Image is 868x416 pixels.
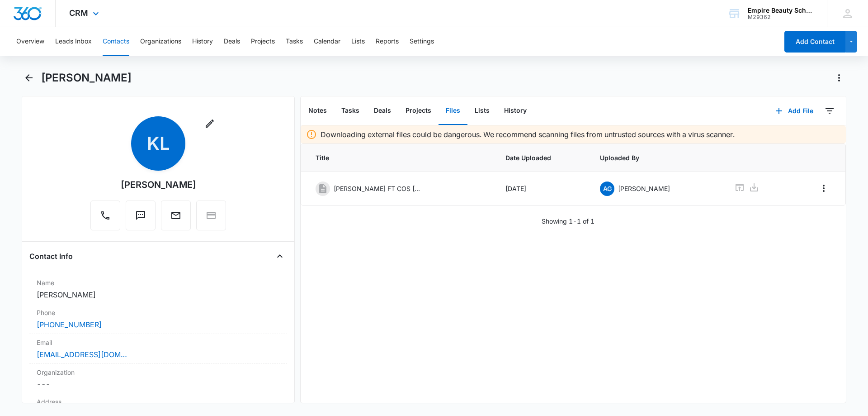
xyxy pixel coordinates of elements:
button: Overflow Menu [816,181,831,196]
button: Deals [224,27,240,56]
dd: --- [37,379,280,390]
button: Add File [766,100,822,122]
label: Email [37,338,280,347]
button: Lists [351,27,365,56]
span: Date Uploaded [505,153,579,163]
td: [DATE] [495,172,590,206]
span: AG [600,182,614,196]
a: [EMAIL_ADDRESS][DOMAIN_NAME] [37,349,127,360]
p: Downloading external files could be dangerous. We recommend scanning files from untrusted sources... [321,129,735,140]
div: Organization--- [29,364,287,393]
button: Organizations [140,27,181,56]
label: Phone [37,308,280,317]
button: Files [439,97,467,125]
button: Text [126,201,156,230]
div: Email[EMAIL_ADDRESS][DOMAIN_NAME] [29,334,287,364]
span: Title [316,153,484,163]
a: Email [161,215,191,222]
button: History [192,27,213,56]
button: Reports [376,27,399,56]
div: account name [748,7,814,14]
button: Actions [832,71,846,85]
dd: [PERSON_NAME] [37,289,280,300]
p: [PERSON_NAME] [618,184,670,193]
button: Lists [467,97,497,125]
label: Organization [37,368,280,377]
span: CRM [69,8,88,18]
button: Notes [301,97,334,125]
button: Overview [16,27,44,56]
div: Phone[PHONE_NUMBER] [29,304,287,334]
a: [PHONE_NUMBER] [37,319,102,330]
span: KL [131,116,185,171]
p: Showing 1-1 of 1 [542,216,594,226]
div: account id [748,14,814,20]
button: Add Contact [784,31,845,53]
button: Deals [367,97,398,125]
div: [PERSON_NAME] [121,178,196,191]
span: Uploaded By [600,153,712,163]
button: Call [90,201,120,230]
h4: Contact Info [29,251,73,262]
button: Filters [822,104,837,118]
button: Tasks [334,97,367,125]
h1: [PERSON_NAME] [41,71,132,85]
a: Text [126,215,156,222]
button: Email [161,201,191,230]
label: Name [37,278,280,287]
button: Back [22,71,36,85]
button: Calendar [314,27,340,56]
button: Leads Inbox [55,27,92,56]
button: Projects [251,27,275,56]
button: Contacts [103,27,129,56]
p: [PERSON_NAME] FT COS [DATE].pdf [334,184,424,193]
button: Close [273,249,287,263]
label: Address [37,397,280,406]
button: Tasks [286,27,303,56]
div: Name[PERSON_NAME] [29,274,287,304]
a: Call [90,215,120,222]
button: Settings [410,27,434,56]
button: Projects [398,97,439,125]
button: History [497,97,534,125]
